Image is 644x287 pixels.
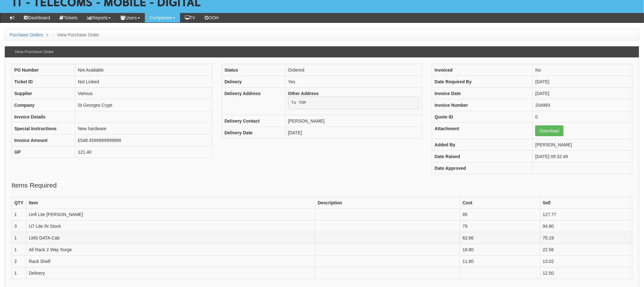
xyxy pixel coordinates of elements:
[535,125,563,136] a: Download
[26,244,315,256] td: All Rack 2 Way Surge
[460,256,540,267] td: 11.80
[200,13,224,22] a: OOH
[26,267,315,279] td: Delivery
[222,76,285,88] th: Delivery
[82,13,116,22] a: Reports
[222,64,285,76] th: Status
[460,209,540,220] td: 85
[285,64,422,76] td: Ordered
[10,32,43,37] a: Purchase Orders
[540,232,632,244] td: 75.19
[460,220,540,232] td: 79
[26,220,315,232] td: U7 Lite IN Stock
[432,99,533,111] th: Invoice Number
[432,88,533,99] th: Invoice Date
[75,76,212,88] td: Not Linked
[222,127,285,138] th: Delivery Date
[540,256,632,267] td: 13.02
[540,220,632,232] td: 94.80
[222,115,285,127] th: Delivery Contact
[533,64,632,76] td: No
[540,267,632,279] td: 12.50
[51,32,99,38] li: View Purchase Order
[432,64,533,76] th: Invoiced
[11,47,57,57] h3: View Purchase Order
[12,135,75,146] th: Invoice Amount
[26,232,315,244] td: LMS DATA Cab
[12,99,75,111] th: Company
[12,197,26,209] th: QTY
[432,123,533,139] th: Attachment
[222,88,285,115] th: Delivery Address
[285,127,422,138] td: [DATE]
[533,88,632,99] td: [DATE]
[145,13,180,22] a: Companies
[12,232,26,244] td: 1
[315,197,460,209] th: Description
[75,146,212,158] td: 121.40
[460,197,540,209] th: Cost
[75,88,212,99] td: Various
[12,209,26,220] td: 1
[533,99,632,111] td: 204993
[12,256,26,267] td: 2
[285,76,422,88] td: Yes
[540,197,632,209] th: Sell
[11,181,57,190] legend: Items Required
[12,76,75,88] th: Ticket ID
[12,88,75,99] th: Supplier
[44,32,50,37] span: >
[533,151,632,163] td: [DATE] 09:32:49
[12,111,75,123] th: Invoice Details
[180,13,200,22] a: TV
[533,111,632,123] td: 0
[288,97,420,109] pre: To TOP
[12,64,75,76] th: PO Number
[12,267,26,279] td: 1
[533,76,632,88] td: [DATE]
[432,76,533,88] th: Date Required By
[19,13,55,22] a: Dashboard
[288,91,319,96] b: Other Address
[75,99,212,111] td: St Georges Crypt
[12,123,75,135] th: Special Instructions
[26,256,315,267] td: Rack Shelf
[12,146,75,158] th: GP
[460,232,540,244] td: 62.66
[12,220,26,232] td: 3
[533,139,632,151] td: [PERSON_NAME]
[75,64,212,76] td: Not Available
[432,139,533,151] th: Added By
[432,163,533,174] th: Date Approved
[460,244,540,256] td: 18.80
[55,13,83,22] a: Tickets
[432,111,533,123] th: Quote ID
[540,209,632,220] td: 127.77
[26,209,315,220] td: Unfi Lite [PERSON_NAME]
[26,197,315,209] th: Item
[116,13,145,22] a: Users
[285,115,422,127] td: [PERSON_NAME]
[540,244,632,256] td: 22.56
[432,151,533,163] th: Date Raised
[75,123,212,135] td: New hardware
[75,135,212,146] td: £548.4599999999999
[12,244,26,256] td: 1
